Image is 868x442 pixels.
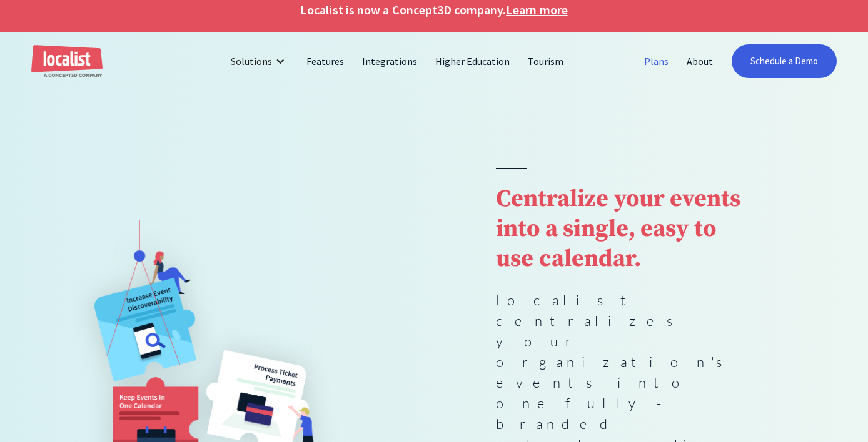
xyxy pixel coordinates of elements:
a: Features [298,46,353,76]
a: Plans [635,46,678,76]
a: Schedule a Demo [732,44,837,78]
a: Integrations [353,46,426,76]
div: Solutions [221,46,297,76]
strong: Centralize your events into a single, easy to use calendar. [496,184,740,274]
a: Learn more [506,1,567,19]
a: home [31,45,103,78]
a: Tourism [519,46,573,76]
a: Higher Education [426,46,520,76]
a: About [678,46,722,76]
div: Solutions [231,54,272,69]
